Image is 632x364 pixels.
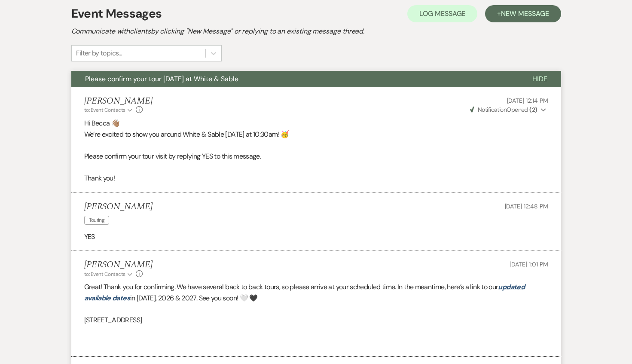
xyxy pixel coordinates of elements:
[84,106,134,114] button: to: Event Contacts
[84,271,125,278] span: to: Event Contacts
[519,71,561,87] button: Hide
[84,270,134,278] button: to: Event Contacts
[529,106,537,113] strong: ( 2 )
[507,97,548,104] span: [DATE] 12:14 PM
[469,105,548,114] button: NotificationOpened (2)
[84,260,153,270] h5: [PERSON_NAME]
[76,48,122,58] div: Filter by topics...
[71,71,519,87] button: Please confirm your tour [DATE] at White & Sable
[84,173,548,184] p: Thank you!
[71,26,561,37] h2: Communicate with clients by clicking "New Message" or replying to an existing message thread.
[478,106,507,113] span: Notification
[84,231,548,242] p: YES
[505,202,548,210] span: [DATE] 12:48 PM
[419,9,465,18] span: Log Message
[84,216,110,225] span: Touring
[84,281,548,303] p: Great! Thank you for confirming. We have several back to back tours, so please arrive at your sch...
[84,129,548,140] p: We’re excited to show you around White & Sable [DATE] at 10:30am! 🥳
[84,107,125,113] span: to: Event Contacts
[71,5,162,23] h1: Event Messages
[510,260,548,268] span: [DATE] 1:01 PM
[85,74,238,83] span: Please confirm your tour [DATE] at White & Sable
[84,118,548,129] p: Hi Becca 👋🏽
[84,282,525,303] a: updated available dates
[84,202,153,212] h5: [PERSON_NAME]
[470,106,537,113] span: Opened
[501,9,549,18] span: New Message
[84,315,548,326] p: [STREET_ADDRESS]
[532,74,547,83] span: Hide
[407,5,477,22] button: Log Message
[84,96,153,107] h5: [PERSON_NAME]
[84,151,548,162] p: Please confirm your tour visit by replying YES to this message.
[485,5,561,22] button: +New Message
